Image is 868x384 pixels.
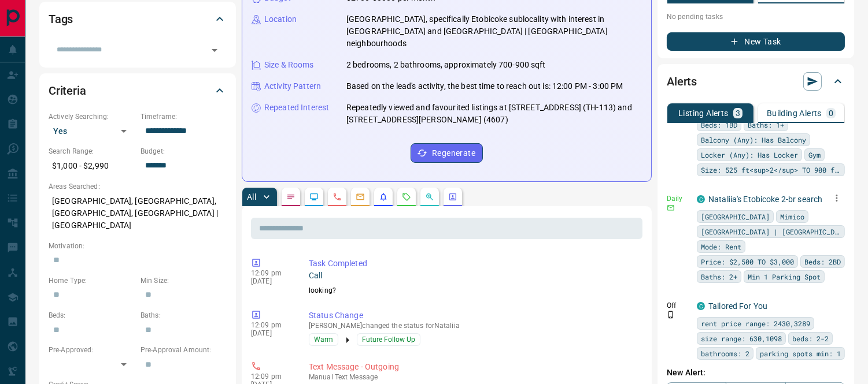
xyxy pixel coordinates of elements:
[264,59,314,71] p: Size & Rooms
[748,271,821,282] span: Min 1 Parking Spot
[247,193,256,201] p: All
[264,80,321,92] p: Activity Pattern
[309,373,333,381] span: manual
[425,192,434,202] svg: Opportunities
[309,361,638,373] p: Text Message - Outgoing
[286,192,296,202] svg: Notes
[49,241,227,251] p: Motivation:
[701,271,737,282] span: Baths: 2+
[309,270,638,282] p: Call
[760,348,841,359] span: parking spots min: 1
[49,77,227,105] div: Criteria
[701,164,841,176] span: Size: 525 ft<sup>2</sup> TO 900 ft<sup>2</sup>
[356,192,365,202] svg: Emails
[411,143,483,163] button: Regenerate
[362,334,415,345] span: Future Follow Up
[667,193,690,204] p: Daily
[697,302,705,310] div: condos.ca
[379,192,388,202] svg: Listing Alerts
[264,13,297,25] p: Location
[141,345,227,355] p: Pre-Approval Amount:
[667,300,690,311] p: Off
[767,109,822,117] p: Building Alerts
[49,345,135,355] p: Pre-Approved:
[309,258,638,270] p: Task Completed
[701,119,737,131] span: Beds: 1BD
[206,42,223,58] button: Open
[333,192,342,202] svg: Calls
[708,195,822,204] a: Nataliia's Etobicoke 2-br search
[49,5,227,33] div: Tags
[49,156,135,176] p: $1,000 - $2,990
[701,211,770,222] span: [GEOGRAPHIC_DATA]
[667,68,845,95] div: Alerts
[667,32,845,51] button: New Task
[701,226,841,237] span: [GEOGRAPHIC_DATA] | [GEOGRAPHIC_DATA]
[701,134,806,146] span: Balcony (Any): Has Balcony
[748,119,784,131] span: Baths: 1+
[49,122,135,140] div: Yes
[701,149,798,161] span: Locker (Any): Has Locker
[346,102,642,126] p: Repeatedly viewed and favourited listings at [STREET_ADDRESS] (TH-113) and [STREET_ADDRESS][PERSO...
[264,102,329,114] p: Repeated Interest
[141,111,227,122] p: Timeframe:
[402,192,411,202] svg: Requests
[708,301,767,311] a: Tailored For You
[346,13,642,50] p: [GEOGRAPHIC_DATA], specifically Etobicoke sublocality with interest in [GEOGRAPHIC_DATA] and [GEO...
[678,109,729,117] p: Listing Alerts
[49,10,73,28] h2: Tags
[251,372,291,381] p: 12:09 pm
[667,367,845,379] p: New Alert:
[346,59,546,71] p: 2 bedrooms, 2 bathrooms, approximately 700-900 sqft
[309,322,638,330] p: [PERSON_NAME] changed the status for Nataliia
[701,256,794,267] span: Price: $2,500 TO $3,000
[346,80,623,92] p: Based on the lead's activity, the best time to reach out is: 12:00 PM - 3:00 PM
[49,310,135,320] p: Beds:
[314,334,333,345] span: Warm
[804,256,841,267] span: Beds: 2BD
[49,111,135,122] p: Actively Searching:
[49,146,135,156] p: Search Range:
[49,275,135,286] p: Home Type:
[309,192,319,202] svg: Lead Browsing Activity
[667,8,845,25] p: No pending tasks
[701,333,782,344] span: size range: 630,1098
[141,275,227,286] p: Min Size:
[808,149,821,161] span: Gym
[667,72,697,91] h2: Alerts
[309,373,638,381] p: Text Message
[251,329,291,337] p: [DATE]
[448,192,457,202] svg: Agent Actions
[49,192,227,235] p: [GEOGRAPHIC_DATA], [GEOGRAPHIC_DATA], [GEOGRAPHIC_DATA], [GEOGRAPHIC_DATA] | [GEOGRAPHIC_DATA]
[251,277,291,285] p: [DATE]
[309,310,638,322] p: Status Change
[701,241,741,252] span: Mode: Rent
[667,204,675,212] svg: Email
[736,109,740,117] p: 3
[141,146,227,156] p: Budget:
[309,285,638,296] p: looking?
[829,109,833,117] p: 0
[792,333,829,344] span: beds: 2-2
[251,269,291,277] p: 12:09 pm
[141,310,227,320] p: Baths:
[701,318,810,329] span: rent price range: 2430,3289
[780,211,804,222] span: Mimico
[49,181,227,192] p: Areas Searched:
[667,311,675,319] svg: Push Notification Only
[251,321,291,329] p: 12:09 pm
[701,348,749,359] span: bathrooms: 2
[49,81,86,100] h2: Criteria
[697,195,705,203] div: condos.ca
